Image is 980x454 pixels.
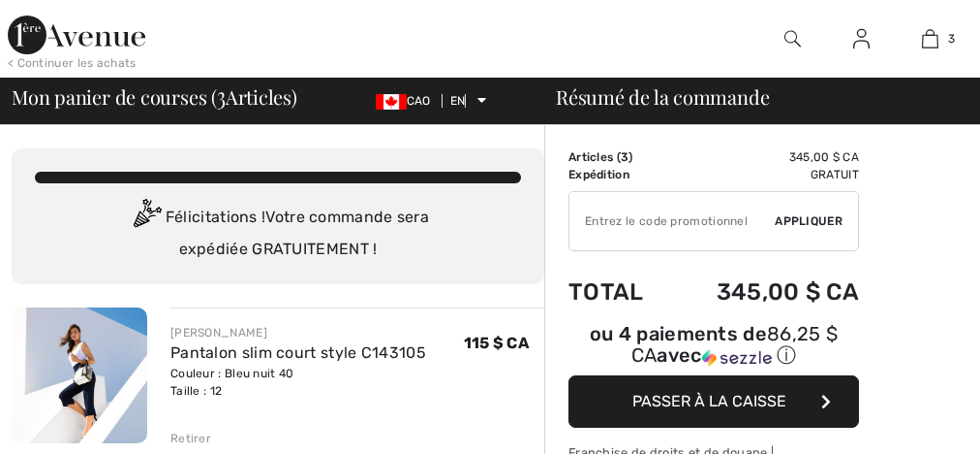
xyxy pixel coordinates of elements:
[948,32,955,46] font: 3
[226,83,297,110] font: Articles)
[717,278,859,306] font: 345,00 $ CA
[12,83,217,110] font: Mon panier de courses (
[702,349,772,367] img: Sezzle
[838,27,885,51] a: Se connecter
[632,392,786,410] font: Passer à la caisse
[568,375,859,428] button: Passer à la caisse
[853,27,870,50] img: Mes informations
[556,83,769,110] font: Résumé de la commande
[12,308,147,443] img: Pantalon slim court style C143105
[568,168,629,181] font: Expédition
[784,27,801,50] img: rechercher sur le site
[217,78,226,112] font: 3
[621,150,628,164] font: 3
[897,27,964,50] a: 3
[922,27,938,50] img: Mon sac
[179,208,430,258] font: Votre commande sera expédiée GRATUITEMENT !
[170,326,267,340] font: [PERSON_NAME]
[166,208,266,226] font: Félicitations !
[775,214,842,228] font: Appliquer
[464,334,529,352] font: 115 $ CA
[127,199,166,238] img: Congratulation2.svg
[568,150,621,164] font: Articles (
[631,322,838,367] span: 86,25 $ CA
[569,192,775,250] input: Code promotionnel
[170,343,426,362] a: Pantalon slim court style C143105
[8,16,145,54] img: 1ère Avenue
[628,150,632,164] font: )
[789,150,859,164] font: 345,00 $ CA
[568,278,644,306] font: Total
[170,432,211,445] font: Retirer
[568,325,859,369] div: ou 4 paiements de avec
[568,325,859,375] div: ou 4 paiements de86,25 $ CAavecSezzle Cliquez pour en savoir plus sur Sezzle
[8,56,137,70] font: < Continuer les achats
[811,168,859,181] font: Gratuit
[450,94,466,108] font: EN
[407,94,431,108] font: CAO
[170,384,222,398] font: Taille : 12
[170,367,294,380] font: Couleur : Bleu nuit 40
[376,94,407,110] img: Dollar canadien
